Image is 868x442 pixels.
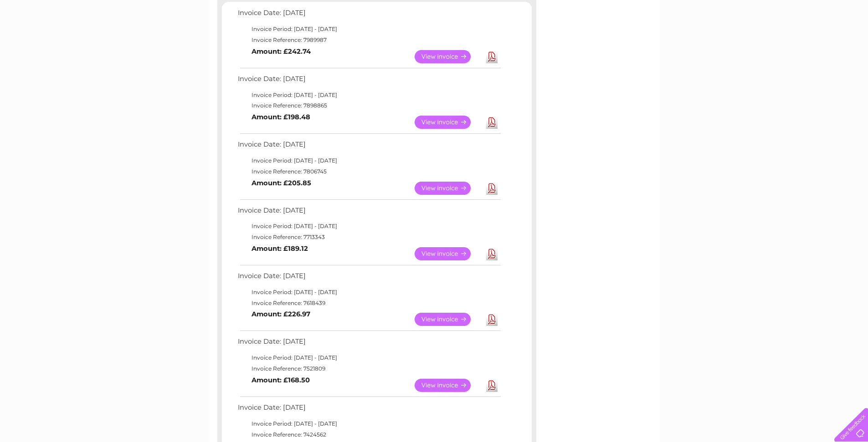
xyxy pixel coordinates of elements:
[236,204,502,221] td: Invoice Date: [DATE]
[236,352,502,363] td: Invoice Period: [DATE] - [DATE]
[486,247,498,260] a: Download
[708,39,725,46] a: Water
[236,418,502,429] td: Invoice Period: [DATE] - [DATE]
[252,376,310,384] b: Amount: £168.50
[236,155,502,166] td: Invoice Period: [DATE] - [DATE]
[219,5,650,44] div: Clear Business is a trading name of Verastar Limited (registered in [GEOGRAPHIC_DATA] No. 3667643...
[236,7,502,24] td: Invoice Date: [DATE]
[486,116,498,129] a: Download
[486,379,498,392] a: Download
[236,363,502,374] td: Invoice Reference: 7521809
[236,429,502,440] td: Invoice Reference: 7424562
[236,35,502,46] td: Invoice Reference: 7989987
[415,50,482,63] a: View
[236,138,502,155] td: Invoice Date: [DATE]
[252,179,311,187] b: Amount: £205.85
[236,90,502,101] td: Invoice Period: [DATE] - [DATE]
[789,39,802,46] a: Blog
[756,39,783,46] a: Telecoms
[415,313,482,326] a: View
[236,221,502,232] td: Invoice Period: [DATE] - [DATE]
[486,50,498,63] a: Download
[252,47,311,56] b: Amount: £242.74
[31,24,77,51] img: logo.png
[486,313,498,326] a: Download
[236,100,502,111] td: Invoice Reference: 7898865
[252,113,310,121] b: Amount: £198.48
[236,335,502,352] td: Invoice Date: [DATE]
[415,247,482,260] a: View
[415,379,482,392] a: View
[838,39,859,46] a: Log out
[236,287,502,298] td: Invoice Period: [DATE] - [DATE]
[236,73,502,90] td: Invoice Date: [DATE]
[415,116,482,129] a: View
[730,39,750,46] a: Energy
[236,166,502,177] td: Invoice Reference: 7806745
[415,182,482,195] a: View
[696,5,759,16] a: 0333 014 3131
[236,298,502,309] td: Invoice Reference: 7618439
[236,270,502,287] td: Invoice Date: [DATE]
[236,232,502,243] td: Invoice Reference: 7713343
[252,310,310,318] b: Amount: £226.97
[807,39,830,46] a: Contact
[252,244,308,253] b: Amount: £189.12
[236,24,502,35] td: Invoice Period: [DATE] - [DATE]
[486,182,498,195] a: Download
[236,401,502,418] td: Invoice Date: [DATE]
